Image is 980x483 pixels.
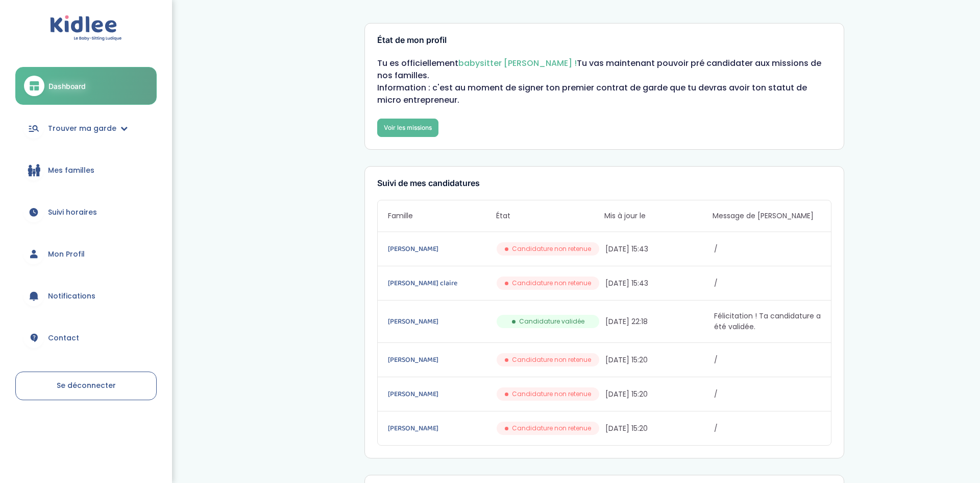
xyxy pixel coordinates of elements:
[48,123,116,134] span: Trouver ma garde
[605,316,712,327] span: [DATE] 22:18
[377,57,831,82] p: Tu es officiellement Tu vas maintenant pouvoir pré candidater aux missions de nos familles.
[714,244,821,255] span: /
[605,355,712,365] span: [DATE] 15:20
[512,355,591,364] span: Candidature non retenue
[512,424,591,433] span: Candidature non retenue
[512,244,591,254] span: Candidature non retenue
[57,380,116,390] span: Se déconnecter
[496,211,604,221] span: État
[388,316,495,327] a: [PERSON_NAME]
[388,278,495,289] a: [PERSON_NAME] claire
[605,278,712,289] span: [DATE] 15:43
[377,119,438,137] a: Voir les missions
[48,81,86,91] span: Dashboard
[377,36,831,45] h3: État de mon profil
[15,67,157,105] a: Dashboard
[604,211,713,221] span: Mis à jour le
[48,165,94,176] span: Mes familles
[48,207,97,218] span: Suivi horaires
[714,311,821,332] span: Félicitation ! Ta candidature a été validée.
[15,319,157,356] a: Contact
[48,249,85,260] span: Mon Profil
[50,15,122,41] img: logo.svg
[48,291,95,302] span: Notifications
[388,423,495,434] a: [PERSON_NAME]
[15,194,157,231] a: Suivi horaires
[377,179,831,188] h3: Suivi de mes candidatures
[48,333,79,343] span: Contact
[714,423,821,434] span: /
[388,243,495,255] a: [PERSON_NAME]
[388,388,495,400] a: [PERSON_NAME]
[15,110,157,147] a: Trouver ma garde
[713,211,821,221] span: Message de [PERSON_NAME]
[714,278,821,289] span: /
[605,244,712,255] span: [DATE] 15:43
[605,423,712,434] span: [DATE] 15:20
[512,279,591,288] span: Candidature non retenue
[15,278,157,314] a: Notifications
[15,152,157,189] a: Mes familles
[519,317,584,326] span: Candidature validée
[714,355,821,365] span: /
[388,354,495,365] a: [PERSON_NAME]
[388,211,496,221] span: Famille
[377,82,831,106] p: Information : c'est au moment de signer ton premier contrat de garde que tu devras avoir ton stat...
[512,389,591,399] span: Candidature non retenue
[458,57,577,69] span: babysitter [PERSON_NAME] !
[605,389,712,400] span: [DATE] 15:20
[714,389,821,400] span: /
[15,236,157,272] a: Mon Profil
[15,372,157,400] a: Se déconnecter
